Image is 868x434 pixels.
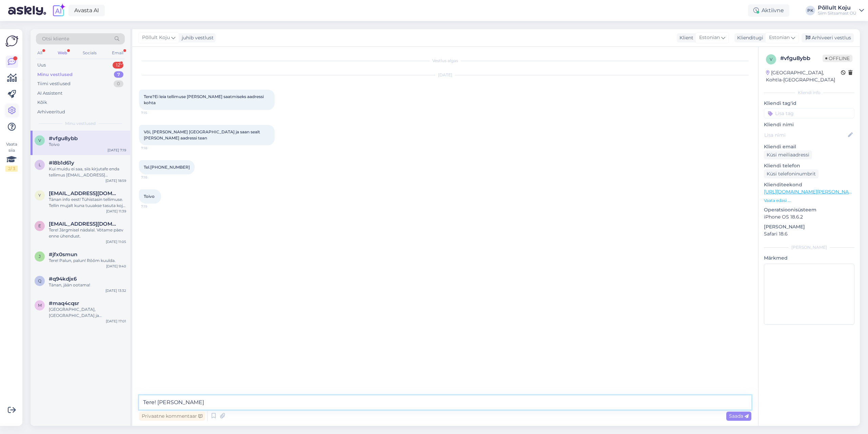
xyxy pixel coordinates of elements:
[38,193,41,198] span: y
[49,282,126,288] div: Tänan, jään ootama!
[764,90,854,96] div: Kliendi info
[38,278,41,283] span: q
[764,108,854,118] input: Lisa tag
[37,99,47,106] div: Kõik
[144,165,190,170] span: Tel.[PHONE_NUMBER]
[769,34,790,41] span: Estonian
[38,138,41,143] span: v
[37,71,73,78] div: Minu vestlused
[823,55,852,62] span: Offline
[49,300,79,306] span: #maq4cqsr
[38,223,41,228] span: e
[36,49,44,57] div: All
[68,5,105,16] a: Avasta AI
[144,129,261,140] span: Või, [PERSON_NAME] [GEOGRAPHIC_DATA] ja saan sealt [PERSON_NAME] aadressi tean
[179,34,214,41] div: juhib vestlust
[39,162,41,167] span: l
[734,34,763,41] div: Klienditugi
[764,131,847,139] input: Lisa nimi
[144,194,155,199] span: Toivo
[764,206,854,213] p: Operatsioonisüsteem
[111,49,125,57] div: Email
[49,190,119,196] span: ylle_o@hotmail.com
[764,169,818,178] div: Küsi telefoninumbrit
[114,80,123,87] div: 0
[49,306,126,319] div: [GEOGRAPHIC_DATA], [GEOGRAPHIC_DATA] ja lähiümbruses kehtib tasuta tarne alates 18 € tellimusest,...
[37,90,62,97] div: AI Assistent
[818,11,856,16] div: Siim Siitsamast OÜ
[52,3,66,18] img: explore-ai
[141,175,166,180] span: 7:18
[764,162,854,169] p: Kliendi telefon
[764,244,854,250] div: [PERSON_NAME]
[141,204,166,209] span: 7:19
[49,160,74,166] span: #l8b1d61y
[139,395,751,410] textarea: Tere! [PERSON_NAME]
[764,100,854,107] p: Kliendi tag'id
[37,62,46,69] div: Uus
[764,150,812,159] div: Küsi meiliaadressi
[139,412,205,421] div: Privaatne kommentaar
[764,197,854,204] p: Vaata edasi ...
[139,72,751,78] div: [DATE]
[56,49,68,57] div: Web
[49,251,77,258] span: #jfx0smun
[141,146,166,151] span: 7:18
[114,71,123,78] div: 7
[144,94,265,105] span: Tere?Ei leia tellimuse [PERSON_NAME] saatmiseks aadressi kohta
[806,6,815,15] div: PK
[139,58,751,64] div: Vestlus algas
[39,254,41,259] span: j
[764,254,854,262] p: Märkmed
[818,5,856,11] div: Põllult Koju
[81,49,98,57] div: Socials
[729,413,749,419] span: Saada
[764,230,854,238] p: Safari 18.6
[5,141,18,172] div: Vaata siia
[106,239,126,244] div: [DATE] 11:05
[699,34,720,41] span: Estonian
[764,189,857,195] a: [URL][DOMAIN_NAME][PERSON_NAME]
[764,143,854,150] p: Kliendi email
[49,196,126,209] div: Tänan info eest! Tühistasin tellimuse. Tellin mujalt kuna tuuakse tasuta koju kätte. Edu teile ja...
[764,181,854,188] p: Klienditeekond
[105,288,126,293] div: [DATE] 13:32
[764,121,854,128] p: Kliendi nimi
[49,258,126,264] div: Tere! Palun, palun! Rõõm kuulda.
[770,57,772,62] span: v
[113,62,123,69] div: 12
[49,166,126,178] div: Kui muidu ei saa, siis kirjutafe enda tellimus [EMAIL_ADDRESS][DOMAIN_NAME]
[49,221,119,227] span: etnerdaniel094@gmail.com
[764,223,854,230] p: [PERSON_NAME]
[818,5,864,16] a: Põllult KojuSiim Siitsamast OÜ
[106,209,126,214] div: [DATE] 11:39
[37,80,71,87] div: Tiimi vestlused
[766,69,841,83] div: [GEOGRAPHIC_DATA], Kohtla-[GEOGRAPHIC_DATA]
[780,54,823,62] div: # vfgu8ybb
[49,135,78,141] span: #vfgu8ybb
[49,141,126,148] div: Toivo
[37,109,65,115] div: Arhiveeritud
[5,35,18,48] img: Askly Logo
[677,34,693,41] div: Klient
[764,213,854,221] p: iPhone OS 18.6.2
[802,33,854,42] div: Arhiveeri vestlus
[142,34,170,41] span: Põllult Koju
[141,110,166,115] span: 7:15
[65,120,96,127] span: Minu vestlused
[49,276,77,282] span: #q94kdjx6
[106,264,126,269] div: [DATE] 9:40
[42,35,69,42] span: Otsi kliente
[107,148,126,153] div: [DATE] 7:19
[5,166,18,172] div: 2 / 3
[748,4,789,17] div: Aktiivne
[105,178,126,183] div: [DATE] 18:59
[38,303,42,308] span: m
[106,319,126,324] div: [DATE] 17:01
[49,227,126,239] div: Tere! Järgmisel nädalal. Võtame päev enne ühendust.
